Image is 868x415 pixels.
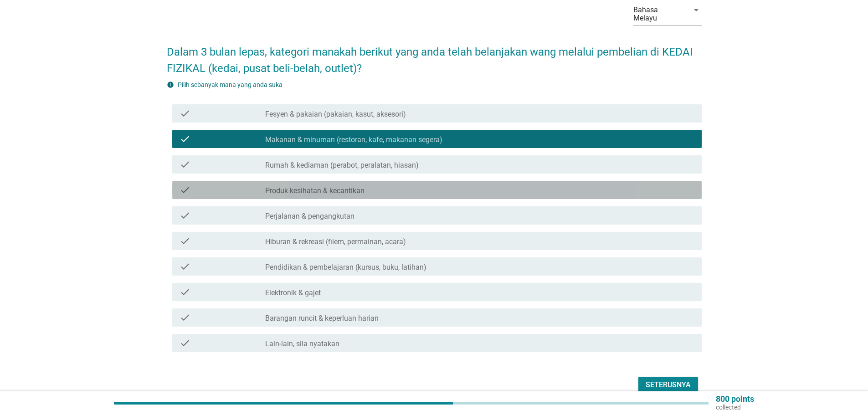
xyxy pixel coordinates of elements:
p: 800 points [716,395,754,403]
label: Hiburan & rekreasi (filem, permainan, acara) [265,237,406,246]
p: collected [716,403,754,411]
label: Pilih sebanyak mana yang anda suka [178,81,282,88]
div: Seterusnya [646,379,691,390]
label: Barangan runcit & keperluan harian [265,314,379,323]
button: Seterusnya [638,377,698,393]
i: arrow_drop_down [691,5,702,15]
label: Produk kesihatan & kecantikan [265,186,365,195]
h2: Dalam 3 bulan lepas, kategori manakah berikut yang anda telah belanjakan wang melalui pembelian d... [167,35,702,77]
i: check [180,108,190,119]
label: Lain-lain, sila nyatakan [265,339,339,348]
i: check [180,338,190,348]
label: Makanan & minuman (restoran, kafe, makanan segera) [265,135,442,144]
i: check [180,287,190,297]
i: check [180,133,190,144]
label: Perjalanan & pengangkutan [265,212,354,221]
div: Bahasa Melayu [633,6,683,22]
i: check [180,159,190,170]
label: Fesyen & pakaian (pakaian, kasut, aksesori) [265,110,406,119]
i: check [180,261,190,272]
i: check [180,184,190,195]
i: check [180,312,190,323]
i: check [180,210,190,221]
label: Pendidikan & pembelajaran (kursus, buku, latihan) [265,263,426,272]
i: check [180,236,190,246]
label: Rumah & kediaman (perabot, peralatan, hiasan) [265,161,419,170]
label: Elektronik & gajet [265,288,321,297]
i: info [167,81,174,88]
